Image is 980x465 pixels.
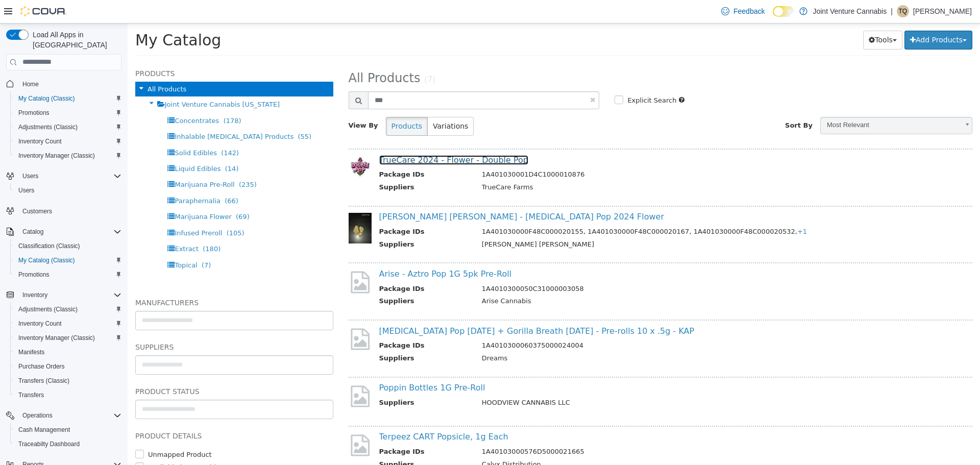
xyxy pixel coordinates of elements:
span: Operations [22,411,53,420]
a: Inventory Count [14,317,66,330]
button: Inventory [18,289,52,301]
span: My Catalog (Classic) [18,256,75,264]
a: Arise - Aztro Pop 1G 5pk Pre-Roll [252,246,384,255]
th: Suppliers [252,273,347,285]
input: Dark Mode [773,6,794,17]
span: (55) [170,109,184,117]
span: Classification (Classic) [14,240,121,252]
p: | [891,5,893,17]
button: Inventory Count [10,134,126,149]
p: Joint Venture Cannabis [813,5,887,17]
a: Inventory Count [14,135,66,148]
td: TrueCare Farms [347,159,822,172]
td: 1A40103000576D5000021665 [347,423,822,436]
h5: Products [8,44,206,56]
span: Transfers [18,391,44,399]
img: 150 [221,189,244,220]
a: Feedback [717,1,769,21]
span: Operations [18,409,121,422]
span: Extract [47,222,71,229]
span: (69) [108,189,122,197]
a: Poppin Bottles 1G Pre-Roll [252,359,358,369]
td: HOODVIEW CANNABIS LLC [347,374,822,387]
span: Marijuana Pre-Roll [47,157,107,165]
button: Operations [18,409,57,422]
button: Cash Management [10,423,126,437]
button: Tools [736,7,775,26]
span: Sort By [657,98,685,106]
span: Catalog [18,226,121,238]
span: Paraphernalia [47,174,93,181]
span: Most Relevant [693,94,831,110]
span: Topical [47,238,69,246]
span: Inventory [18,289,121,301]
th: Package IDs [252,317,347,330]
span: (7) [74,238,83,246]
span: Classification (Classic) [18,242,80,250]
th: Package IDs [252,203,347,216]
a: My Catalog (Classic) [14,254,79,266]
span: Users [18,186,34,194]
td: [PERSON_NAME] [PERSON_NAME] [347,216,822,229]
a: Transfers [14,389,48,401]
a: Inventory Manager (Classic) [14,332,99,344]
a: Promotions [14,268,54,281]
th: Suppliers [252,159,347,172]
span: Inventory Count [18,320,62,328]
label: Available by Dropship [18,439,92,449]
span: Cash Management [18,426,70,434]
button: Operations [2,408,126,423]
span: Transfers [14,389,121,401]
label: Unmapped Product [18,426,84,436]
span: Dark Mode [773,17,773,17]
button: Users [2,169,126,183]
button: Inventory [2,288,126,302]
button: Adjustments (Classic) [10,120,126,134]
th: Package IDs [252,146,347,159]
a: Home [18,78,43,90]
span: Promotions [18,109,50,117]
button: My Catalog (Classic) [10,91,126,106]
button: Transfers (Classic) [10,374,126,388]
button: Catalog [18,226,47,238]
span: Promotions [14,268,121,281]
span: Users [18,170,121,182]
span: (180) [75,222,93,229]
span: (235) [111,157,129,165]
td: Calyx Distribution [347,436,822,449]
button: Users [10,183,126,198]
a: Adjustments (Classic) [14,121,82,133]
span: Promotions [14,107,121,119]
span: Transfers (Classic) [14,375,121,387]
span: Cash Management [14,424,121,436]
span: My Catalog (Classic) [18,94,75,103]
span: My Catalog (Classic) [14,92,121,105]
span: Transfers (Classic) [18,377,69,385]
a: Terpeez CART Popsicle, 1g Each [252,408,381,418]
button: My Catalog (Classic) [10,253,126,267]
span: Inhalable [MEDICAL_DATA] Products [47,109,166,117]
span: Manifests [14,346,121,358]
img: 150 [221,132,244,155]
span: Adjustments (Classic) [18,123,78,131]
span: All Products [20,62,59,69]
span: Feedback [733,6,765,16]
a: Promotions [14,107,54,119]
span: Load All Apps in [GEOGRAPHIC_DATA] [29,30,121,50]
img: missing-image.png [221,303,244,328]
img: missing-image.png [221,360,244,385]
button: Transfers [10,388,126,402]
th: Package IDs [252,423,347,436]
span: Catalog [22,228,43,236]
span: (142) [93,126,111,133]
span: View By [221,98,251,106]
div: Terrence Quarles [897,5,909,17]
a: Customers [18,205,56,217]
span: Liquid Edibles [47,141,93,149]
th: Package IDs [252,260,347,273]
a: Most Relevant [693,93,845,111]
span: (105) [99,206,117,213]
button: Traceabilty Dashboard [10,437,126,451]
img: missing-image.png [221,409,244,434]
a: My Catalog (Classic) [14,92,79,105]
